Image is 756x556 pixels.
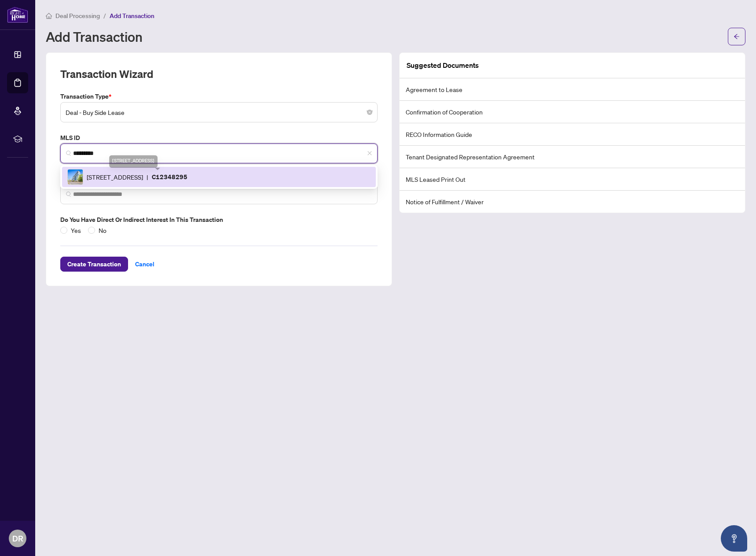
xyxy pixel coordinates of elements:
span: arrow-left [734,33,740,40]
span: [STREET_ADDRESS] [87,172,143,182]
p: C12348295 [152,172,187,182]
button: Cancel [128,257,161,272]
button: Open asap [721,525,747,552]
article: Suggested Documents [407,60,479,71]
img: search_icon [66,191,71,197]
label: Transaction Type [60,92,378,101]
img: logo [7,7,28,23]
li: Agreement to Lease [400,78,745,101]
li: Confirmation of Cooperation [400,101,745,123]
li: MLS Leased Print Out [400,168,745,191]
span: close [367,151,372,156]
li: RECO Information Guide [400,123,745,146]
h1: Add Transaction [46,29,143,44]
span: Cancel [135,257,154,271]
h2: Transaction Wizard [60,67,153,81]
button: Create Transaction [60,257,128,272]
span: Deal Processing [55,12,100,20]
img: search_icon [66,151,71,156]
li: Tenant Designated Representation Agreement [400,146,745,168]
li: Notice of Fulfillment / Waiver [400,191,745,213]
span: Yes [67,225,84,235]
span: close-circle [367,110,372,115]
li: / [103,11,106,21]
label: MLS ID [60,133,378,143]
label: Do you have direct or indirect interest in this transaction [60,215,378,225]
img: IMG-C12348295_1.jpg [68,169,83,184]
span: home [46,13,52,19]
span: Deal - Buy Side Lease [66,104,372,121]
span: | [147,172,148,182]
span: Add Transaction [110,12,154,20]
span: DR [12,532,23,545]
span: No [95,225,110,235]
span: Create Transaction [67,257,121,271]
